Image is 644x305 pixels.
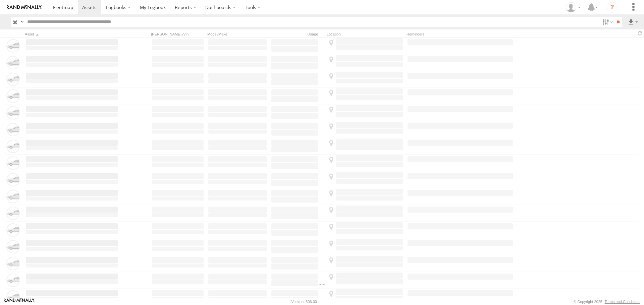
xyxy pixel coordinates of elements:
[605,300,640,304] a: Terms and Conditions
[563,2,583,12] div: Matt Catley
[270,32,324,36] div: Usage
[7,5,42,10] img: rand-logo.svg
[19,17,25,27] label: Search Query
[574,300,640,304] div: © Copyright 2025 -
[207,32,268,36] div: Model/Make
[607,2,618,13] i: ?
[25,32,119,36] div: Click to Sort
[627,17,639,27] label: Export results as...
[600,17,614,27] label: Search Filter Options
[291,300,317,304] div: Version: 306.00
[636,30,644,36] span: Refresh
[327,32,404,36] div: Location
[407,32,514,36] div: Reminders
[4,298,35,305] a: Visit our Website
[151,32,205,36] div: [PERSON_NAME]./Vin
